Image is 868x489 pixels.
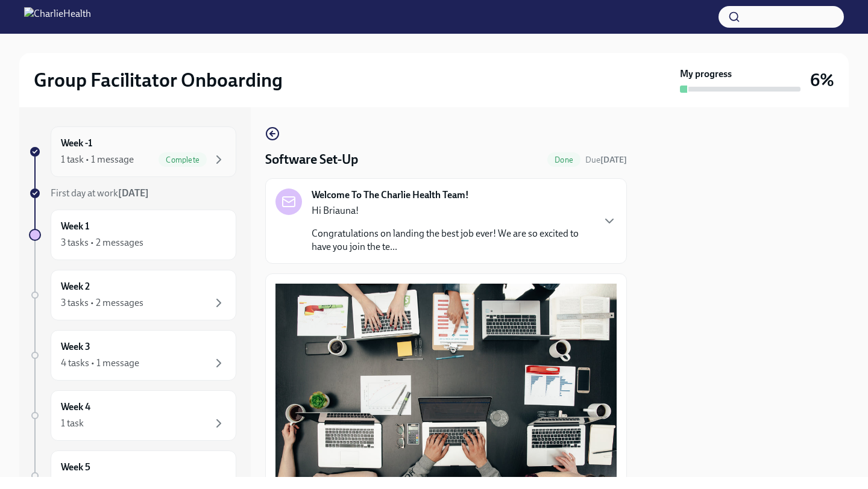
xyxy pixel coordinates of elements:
h6: Week 4 [61,400,90,414]
h6: Week 2 [61,280,90,293]
a: Week 23 tasks • 2 messages [29,270,236,320]
strong: [DATE] [118,187,149,199]
strong: Welcome To The Charlie Health Team! [312,188,469,202]
a: Week -11 task • 1 messageComplete [29,126,236,177]
div: 1 task • 1 message [61,153,134,166]
h6: Week 5 [61,461,90,474]
strong: My progress [680,67,732,81]
h6: Week -1 [61,137,92,150]
h4: Software Set-Up [265,151,358,169]
h2: Group Facilitator Onboarding [34,68,283,92]
span: Complete [159,155,207,164]
a: Week 41 task [29,390,236,441]
a: Week 13 tasks • 2 messages [29,210,236,260]
span: First day at work [51,187,149,199]
button: Zoom image [275,284,617,485]
div: 4 tasks • 1 message [61,357,139,370]
div: 3 tasks • 2 messages [61,236,143,249]
span: Due [585,155,627,165]
img: CharlieHealth [24,7,91,26]
a: First day at work[DATE] [29,187,236,200]
span: Done [547,155,580,164]
p: Congratulations on landing the best job ever! We are so excited to have you join the te... [312,227,593,254]
span: September 3rd, 2025 10:00 [585,154,627,166]
a: Week 34 tasks • 1 message [29,330,236,381]
div: 1 task [61,417,84,430]
h3: 6% [810,69,834,91]
strong: [DATE] [600,155,627,165]
h6: Week 3 [61,340,90,354]
p: Hi Briauna! [312,204,593,217]
h6: Week 1 [61,220,89,233]
div: 3 tasks • 2 messages [61,296,143,310]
